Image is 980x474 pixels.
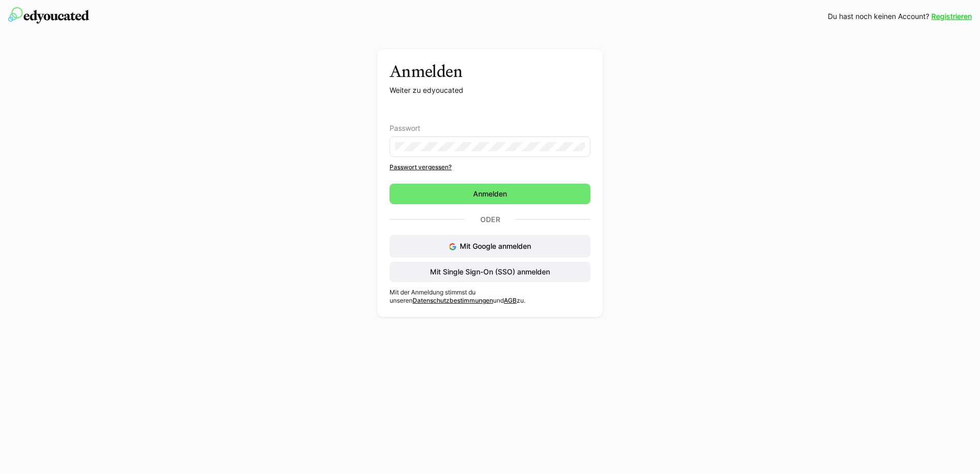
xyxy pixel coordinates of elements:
[390,85,590,95] p: Weiter zu edyoucated
[472,189,508,199] span: Anmelden
[504,297,517,304] a: AGB
[460,242,531,250] span: Mit Google anmelden
[390,124,420,132] span: Passwort
[8,7,89,24] img: edyoucated
[390,62,590,81] h3: Anmelden
[390,262,590,282] button: Mit Single Sign-On (SSO) anmelden
[465,212,515,227] p: Oder
[428,267,552,277] span: Mit Single Sign-On (SSO) anmelden
[390,184,590,204] button: Anmelden
[390,288,590,305] p: Mit der Anmeldung stimmst du unseren und zu.
[390,163,590,171] a: Passwort vergessen?
[931,11,972,22] a: Registrieren
[390,235,590,258] button: Mit Google anmelden
[828,11,929,22] span: Du hast noch keinen Account?
[413,297,493,304] a: Datenschutzbestimmungen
